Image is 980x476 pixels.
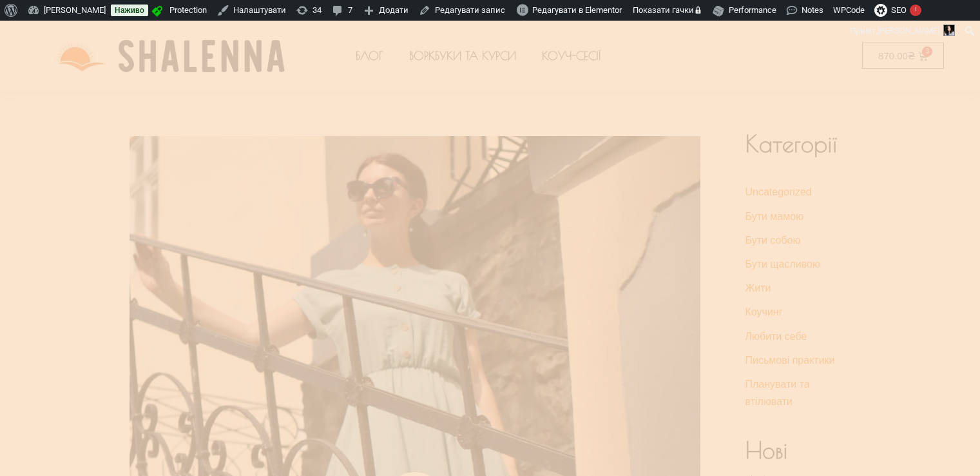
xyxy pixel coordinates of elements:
[878,26,939,35] span: [PERSON_NAME]
[910,5,921,16] div: !
[532,5,622,15] span: Редагувати в Elementor
[845,21,960,41] a: Привіт,
[891,5,907,15] span: SEO
[111,5,148,16] a: Наживо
